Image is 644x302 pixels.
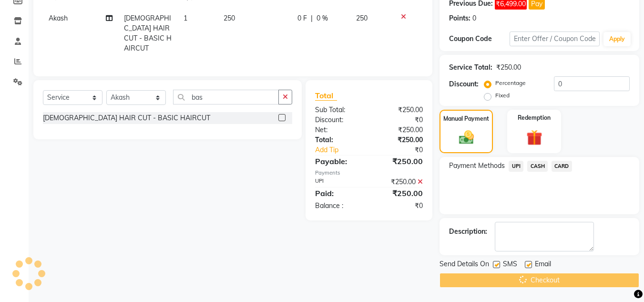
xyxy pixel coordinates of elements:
[369,115,430,125] div: ₹0
[495,79,526,87] label: Percentage
[369,125,430,135] div: ₹250.00
[449,34,509,44] div: Coupon Code
[308,115,369,125] div: Discount:
[509,161,523,172] span: UPI
[369,187,430,199] div: ₹250.00
[449,13,470,23] div: Points:
[315,169,423,177] div: Payments
[311,13,313,23] span: |
[308,145,379,155] a: Add Tip
[308,201,369,211] div: Balance :
[527,161,548,172] span: CASH
[443,115,489,123] label: Manual Payment
[379,145,430,155] div: ₹0
[495,91,510,100] label: Fixed
[369,135,430,145] div: ₹250.00
[535,259,551,271] span: Email
[297,13,307,23] span: 0 F
[496,62,521,73] div: ₹250.00
[521,128,547,147] img: _gift.svg
[369,105,430,115] div: ₹250.00
[440,259,489,271] span: Send Details On
[184,14,187,22] span: 1
[552,161,572,172] span: CARD
[308,125,369,135] div: Net:
[449,161,505,171] span: Payment Methods
[472,13,476,23] div: 0
[454,129,479,146] img: _cash.svg
[518,114,551,122] label: Redemption
[356,14,368,22] span: 250
[449,227,487,237] div: Description:
[449,79,479,89] div: Discount:
[449,62,492,73] div: Service Total:
[43,113,210,123] div: [DEMOGRAPHIC_DATA] HAIR CUT - BASIC HAIRCUT
[603,32,631,46] button: Apply
[49,14,68,22] span: Akash
[308,177,369,187] div: UPI
[317,13,328,23] span: 0 %
[308,135,369,145] div: Total:
[173,90,279,104] input: Search or Scan
[510,31,600,46] input: Enter Offer / Coupon Code
[308,156,369,167] div: Payable:
[124,14,172,52] span: [DEMOGRAPHIC_DATA] HAIR CUT - BASIC HAIRCUT
[369,177,430,187] div: ₹250.00
[315,91,337,101] span: Total
[369,156,430,167] div: ₹250.00
[308,105,369,115] div: Sub Total:
[308,187,369,199] div: Paid:
[369,201,430,211] div: ₹0
[503,259,517,271] span: SMS
[224,14,235,22] span: 250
